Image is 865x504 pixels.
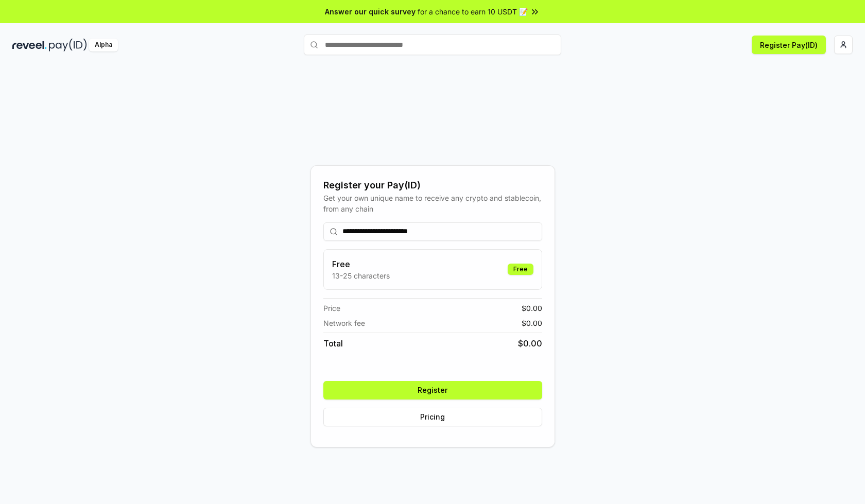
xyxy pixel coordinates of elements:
div: Free [508,264,533,275]
span: Price [323,303,340,314]
span: Total [323,337,343,350]
p: 13-25 characters [332,270,390,281]
button: Pricing [323,408,542,426]
span: Network fee [323,318,365,328]
span: for a chance to earn 10 USDT 📝 [418,6,528,17]
div: Get your own unique name to receive any crypto and stablecoin, from any chain [323,193,542,214]
span: $ 0.00 [522,303,542,314]
span: $ 0.00 [522,318,542,328]
div: Register your Pay(ID) [323,178,542,193]
button: Register [323,381,542,399]
img: reveel_dark [12,39,47,51]
img: pay_id [49,39,87,51]
span: $ 0.00 [518,337,542,350]
div: Alpha [89,39,118,51]
button: Register Pay(ID) [752,36,826,54]
span: Answer our quick survey [325,6,416,17]
h3: Free [332,258,390,270]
